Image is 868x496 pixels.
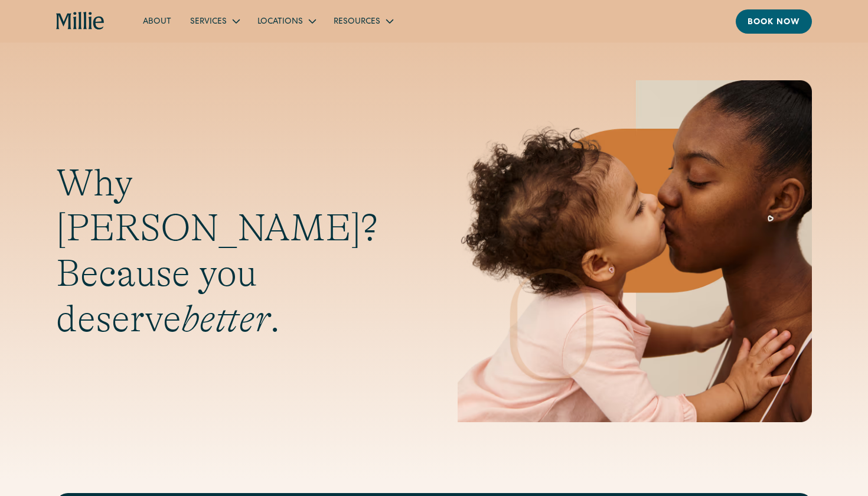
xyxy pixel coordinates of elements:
[56,161,410,342] h1: Why [PERSON_NAME]? Because you deserve .
[133,11,181,31] a: About
[56,12,105,31] a: home
[181,298,270,340] em: better
[324,11,402,31] div: Resources
[181,11,248,31] div: Services
[257,16,303,28] div: Locations
[190,16,227,28] div: Services
[248,11,324,31] div: Locations
[334,16,380,28] div: Resources
[736,9,812,34] a: Book now
[748,17,800,29] div: Book now
[458,80,812,422] img: Mother and baby sharing a kiss, highlighting the emotional bond and nurturing care at the heart o...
